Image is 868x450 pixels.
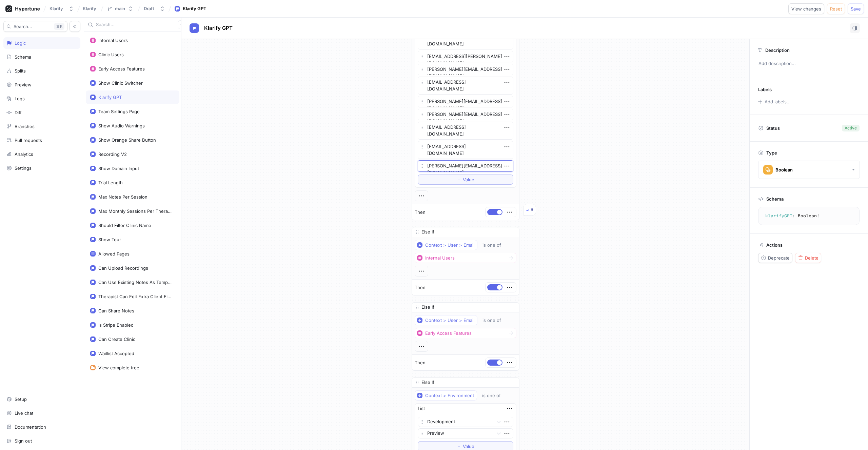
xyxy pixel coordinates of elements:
[418,122,513,140] textarea: [EMAIL_ADDRESS][DOMAIN_NAME]
[15,124,35,129] div: Branches
[98,194,147,200] div: Max Notes Per Session
[144,6,154,12] div: Draft
[418,160,513,172] textarea: [PERSON_NAME][EMAIL_ADDRESS][DOMAIN_NAME]
[418,175,513,185] button: ＋Value
[425,255,455,261] div: Internal Users
[479,315,511,325] button: is one of
[418,77,513,95] textarea: [EMAIL_ADDRESS][DOMAIN_NAME]
[768,256,790,260] span: Deprecate
[765,47,790,53] p: Description
[98,180,123,185] div: Trial Length
[98,280,172,285] div: Can Use Existing Notes As Template References
[851,7,861,11] span: Save
[115,6,125,12] div: main
[788,3,824,14] button: View changes
[15,424,46,430] div: Documentation
[15,96,25,101] div: Logs
[421,379,434,386] p: Else If
[845,125,857,131] div: Active
[482,393,501,398] div: is one of
[425,318,474,323] div: Context > User > Email
[415,240,477,250] button: Context > User > Email
[15,438,32,444] div: Sign out
[765,100,791,104] div: Add labels...
[415,209,426,216] p: Then
[50,6,63,12] div: Klarify
[791,7,821,11] span: View changes
[15,138,42,143] div: Pull requests
[15,165,32,171] div: Settings
[98,351,134,356] div: Waitlist Accepted
[15,68,26,74] div: Splits
[418,96,513,107] textarea: [PERSON_NAME][EMAIL_ADDRESS][DOMAIN_NAME]
[98,237,121,242] div: Show Tour
[421,304,434,311] p: Else If
[3,21,67,32] button: Search...K
[418,51,513,62] textarea: [EMAIL_ADDRESS][PERSON_NAME][DOMAIN_NAME]
[15,151,33,157] div: Analytics
[766,242,783,248] p: Actions
[415,390,477,401] button: Context > Environment
[415,253,516,263] button: Internal Users
[457,444,461,448] span: ＋
[98,336,135,342] div: Can Create Clinic
[756,97,792,106] button: Add labels...
[418,405,425,412] div: List
[98,208,172,214] div: Max Monthly Sessions Per Therapist
[531,206,533,213] div: 9
[775,167,793,173] div: Boolean
[415,360,426,366] p: Then
[479,240,511,250] button: is one of
[15,82,32,87] div: Preview
[457,178,461,182] span: ＋
[3,421,80,433] a: Documentation
[761,210,856,222] textarea: klarifyGPT: Boolean!
[418,109,513,120] textarea: [PERSON_NAME][EMAIL_ADDRESS][DOMAIN_NAME]
[98,322,134,328] div: Is Stripe Enabled
[15,410,33,416] div: Live chat
[98,223,151,228] div: Should Filter Clinic Name
[98,251,130,257] div: Allowed Pages
[104,3,136,14] button: main
[415,284,426,291] p: Then
[54,23,64,30] div: K
[98,123,145,128] div: Show Audio Warnings
[98,38,128,43] div: Internal Users
[98,66,145,71] div: Early Access Features
[463,444,474,448] span: Value
[758,253,792,263] button: Deprecate
[183,5,206,12] div: Klarify GPT
[482,242,501,248] div: is one of
[418,64,513,75] textarea: [PERSON_NAME][EMAIL_ADDRESS][DOMAIN_NAME]
[98,265,148,271] div: Can Upload Recordings
[755,58,862,69] p: Add description...
[482,318,501,323] div: is one of
[15,54,31,60] div: Schema
[14,24,32,28] span: Search...
[83,6,96,11] span: Klarify
[98,365,139,370] div: View complete tree
[425,242,474,248] div: Context > User > Email
[98,166,139,171] div: Show Domain Input
[415,328,516,338] button: Early Access Features
[415,315,477,325] button: Context > User > Email
[795,253,821,263] button: Delete
[418,141,513,159] textarea: [EMAIL_ADDRESS][DOMAIN_NAME]
[766,196,784,202] p: Schema
[15,396,27,402] div: Setup
[15,40,26,46] div: Logic
[98,52,124,57] div: Clinic Users
[766,150,777,156] p: Type
[98,80,143,86] div: Show Clinic Switcher
[425,330,472,336] div: Early Access Features
[98,95,122,100] div: Klarify GPT
[47,3,77,14] button: Klarify
[98,308,134,313] div: Can Share Notes
[848,3,864,14] button: Save
[96,21,165,28] input: Search...
[830,7,842,11] span: Reset
[758,161,860,179] button: Boolean
[827,3,845,14] button: Reset
[98,151,127,157] div: Recording V2
[141,3,168,14] button: Draft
